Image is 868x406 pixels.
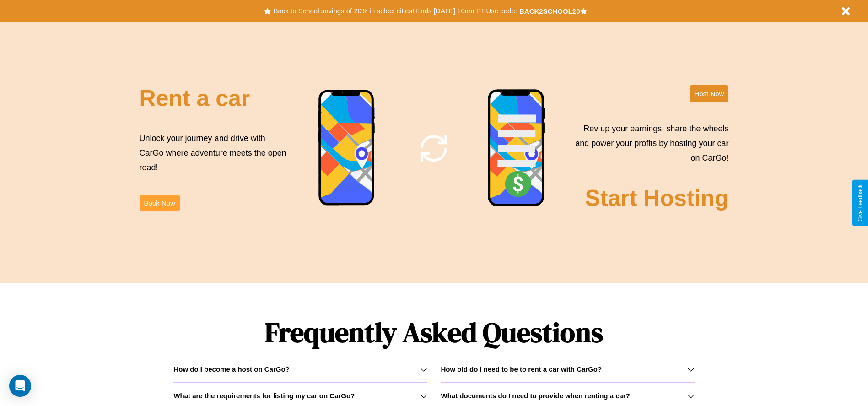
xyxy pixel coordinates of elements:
[318,89,376,207] img: phone
[585,185,729,211] h2: Start Hosting
[173,392,355,400] h3: What are the requirements for listing my car on CarGo?
[487,89,546,208] img: phone
[519,7,580,15] b: BACK2SCHOOL20
[271,5,519,17] button: Back to School savings of 20% in select cities! Ends [DATE] 10am PT.Use code:
[173,309,694,356] h1: Frequently Asked Questions
[140,195,180,211] button: Book Now
[140,85,250,112] h2: Rent a car
[9,375,31,397] div: Open Intercom Messenger
[441,365,602,373] h3: How old do I need to be to rent a car with CarGo?
[570,121,728,166] p: Rev up your earnings, share the wheels and power your profits by hosting your car on CarGo!
[140,131,290,175] p: Unlock your journey and drive with CarGo where adventure meets the open road!
[173,365,289,373] h3: How do I become a host on CarGo?
[857,184,863,222] div: Give Feedback
[690,85,728,102] button: Host Now
[441,392,630,400] h3: What documents do I need to provide when renting a car?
